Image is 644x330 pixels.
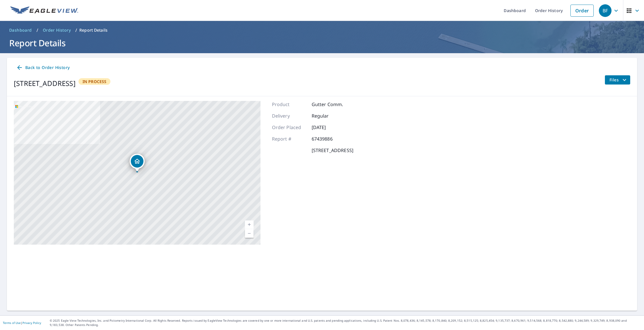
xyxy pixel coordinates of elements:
p: Gutter Comm. [312,101,346,108]
a: Order History [41,26,73,35]
a: Terms of Use [3,321,21,325]
a: Back to Order History [14,62,72,73]
a: Current Level 17, Zoom Out [245,229,254,238]
div: Dropped pin, building 1, Residential property, 311 S Park St Fairmont, MN 56031 [130,154,145,172]
a: Dashboard [7,26,34,35]
li: / [75,27,77,34]
li: / [37,27,38,34]
p: [DATE] [312,124,346,131]
p: Regular [312,112,346,119]
p: © 2025 Eagle View Technologies, Inc. and Pictometry International Corp. All Rights Reserved. Repo... [50,319,641,327]
a: Current Level 17, Zoom In [245,220,254,229]
span: Files [609,76,628,83]
a: Privacy Policy [22,321,41,325]
p: 67439886 [312,135,346,142]
img: EV Logo [10,6,78,15]
button: filesDropdownBtn-67439886 [605,75,630,85]
p: Order Placed [272,124,306,131]
a: Order [570,5,594,17]
p: Report Details [79,27,108,33]
p: Delivery [272,112,306,119]
div: BF [599,4,612,17]
p: Report # [272,135,306,142]
nav: breadcrumb [7,26,637,35]
h1: Report Details [7,37,637,49]
p: Product [272,101,306,108]
div: [STREET_ADDRESS] [14,78,76,89]
span: In Process [79,79,110,84]
p: | [3,321,41,325]
span: Dashboard [9,27,32,33]
span: Order History [43,27,71,33]
p: [STREET_ADDRESS] [312,147,353,154]
span: Back to Order History [16,64,70,71]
